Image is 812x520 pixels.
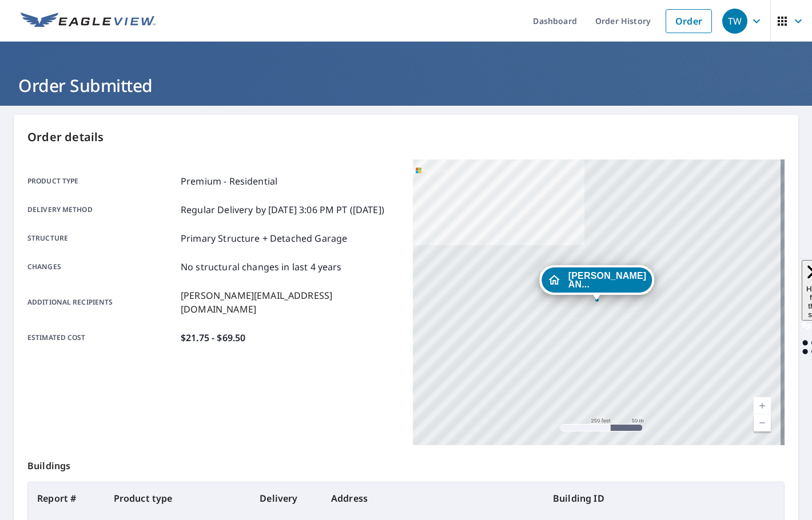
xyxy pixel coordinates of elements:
p: Additional recipients [27,289,176,316]
h1: Order Submitted [14,74,798,97]
a: Order [666,9,712,33]
th: Product type [105,482,251,514]
p: $21.75 - $69.50 [181,331,245,345]
p: [PERSON_NAME][EMAIL_ADDRESS][DOMAIN_NAME] [181,289,399,316]
p: Order details [27,129,785,146]
th: Delivery [250,482,322,514]
a: Current Level 17, Zoom Out [754,414,771,431]
p: Changes [27,260,176,274]
p: Delivery method [27,203,176,217]
div: TW [722,9,747,34]
a: Current Level 17, Zoom In [754,397,771,414]
div: Dropped pin, building TIMOTHY AND PATTY LOUDEN, Residential property, 2762 Dashwood Dr Troy, MI 4... [539,265,654,301]
th: Address [322,482,544,514]
p: Primary Structure + Detached Garage [181,231,347,245]
th: Building ID [544,482,784,514]
p: Structure [27,231,176,245]
p: Buildings [27,445,785,482]
p: Estimated cost [27,331,176,345]
p: Premium - Residential [181,174,277,188]
p: No structural changes in last 4 years [181,260,342,274]
p: Product type [27,174,176,188]
p: Regular Delivery by [DATE] 3:06 PM PT ([DATE]) [181,203,384,217]
th: Report # [28,482,105,514]
span: [PERSON_NAME] AN... [568,271,646,289]
img: EV Logo [21,13,156,30]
